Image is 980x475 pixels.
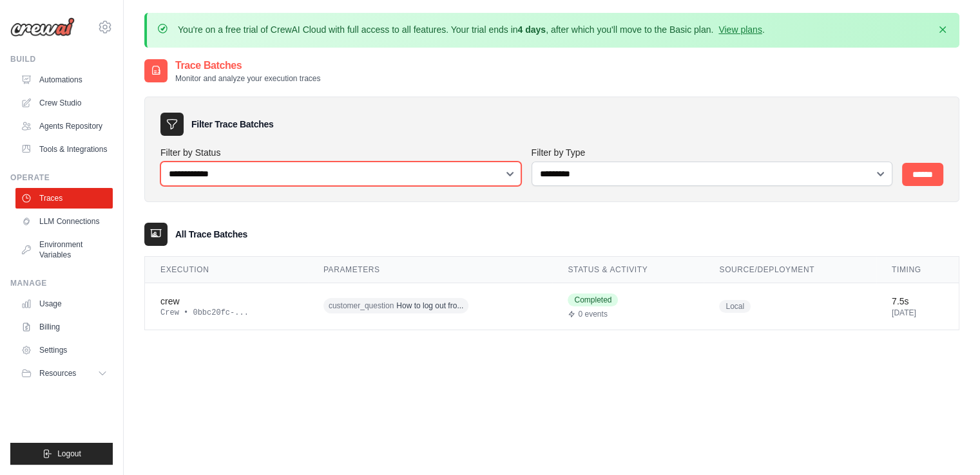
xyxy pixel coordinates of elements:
[175,73,320,84] p: Monitor and analyze your execution traces
[15,139,113,160] a: Tools & Integrations
[175,228,247,241] h3: All Trace Batches
[892,295,943,308] div: 7.5s
[15,317,113,337] a: Billing
[10,443,113,465] button: Logout
[39,368,76,378] span: Resources
[10,278,113,288] div: Manage
[15,293,113,314] a: Usage
[718,24,762,35] a: View plans
[876,257,959,283] th: Timing
[145,257,308,283] th: Execution
[57,449,81,459] span: Logout
[178,23,765,36] p: You're on a free trial of CrewAI Cloud with full access to all features. Your trial ends in , aft...
[15,340,113,360] a: Settings
[892,308,943,318] div: [DATE]
[15,234,113,265] a: Environment Variables
[578,309,607,319] span: 0 events
[160,146,521,159] label: Filter by Status
[396,301,463,311] span: How to log out fro...
[532,146,892,159] label: Filter by Type
[10,17,75,37] img: Logo
[517,24,546,35] strong: 4 days
[329,301,394,311] span: customer_question
[10,172,113,183] div: Operate
[145,283,959,330] tr: View details for crew execution
[552,257,704,283] th: Status & Activity
[10,54,113,64] div: Build
[323,296,537,316] div: customer_question: How to log out from the system?
[308,257,553,283] th: Parameters
[15,93,113,113] a: Crew Studio
[15,116,113,136] a: Agents Repository
[175,58,320,73] h2: Trace Batches
[568,293,618,306] span: Completed
[160,308,293,318] div: Crew • 0bbc20fc-...
[15,188,113,209] a: Traces
[704,257,876,283] th: Source/Deployment
[191,118,273,131] h3: Filter Trace Batches
[719,300,751,313] span: Local
[15,70,113,90] a: Automations
[160,295,293,308] div: crew
[15,363,113,384] button: Resources
[15,211,113,232] a: LLM Connections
